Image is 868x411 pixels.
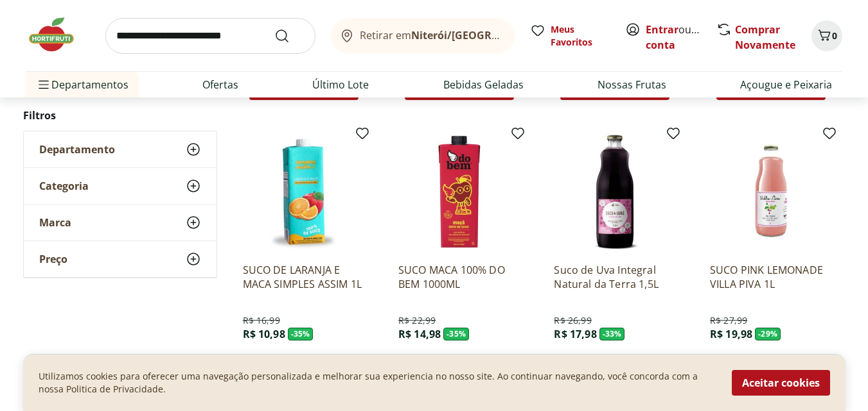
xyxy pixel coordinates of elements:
[39,143,115,156] span: Departamento
[740,77,832,92] a: Açougue e Peixaria
[23,103,217,128] h2: Filtros
[398,131,520,253] img: SUCO MACA 100% DO BEM 1000ML
[411,28,558,42] b: Niterói/[GEOGRAPHIC_DATA]
[398,314,436,327] span: R$ 22,99
[735,22,795,52] a: Comprar Novamente
[243,314,280,327] span: R$ 16,99
[554,314,591,327] span: R$ 26,99
[710,263,832,291] a: SUCO PINK LEMONADE VILLA PIVA 1L
[39,180,89,192] span: Categoria
[26,15,90,54] img: Hortifruti
[443,77,524,92] a: Bebidas Geladas
[646,22,678,37] a: Entrar
[755,328,781,340] span: - 29 %
[331,18,515,54] button: Retirar emNiterói/[GEOGRAPHIC_DATA]
[312,77,369,92] a: Último Lote
[39,370,716,396] p: Utilizamos cookies para oferecer uma navegação personalizada e melhorar sua experiencia no nosso ...
[243,131,365,253] img: SUCO DE LARANJA E MACA SIMPLES ASSIM 1L
[39,253,67,265] span: Preço
[646,22,703,53] span: ou
[24,241,217,277] button: Preço
[243,263,365,291] a: SUCO DE LARANJA E MACA SIMPLES ASSIM 1L
[554,263,676,291] a: Suco de Uva Integral Natural da Terra 1,5L
[243,327,285,341] span: R$ 10,98
[551,23,610,49] span: Meus Favoritos
[646,22,716,52] a: Criar conta
[599,328,625,340] span: - 33 %
[598,77,666,92] a: Nossas Frutas
[811,21,842,51] button: Carrinho
[832,29,837,42] span: 0
[274,28,305,44] button: Submit Search
[443,328,469,340] span: - 35 %
[39,216,71,229] span: Marca
[710,131,832,253] img: SUCO PINK LEMONADE VILLA PIVA 1L
[36,69,128,100] span: Departamentos
[554,131,676,253] img: Suco de Uva Integral Natural da Terra 1,5L
[24,205,217,240] button: Marca
[710,314,747,327] span: R$ 27,99
[24,168,217,204] button: Categoria
[554,327,596,341] span: R$ 17,98
[360,29,502,41] span: Retirar em
[732,370,830,396] button: Aceitar cookies
[202,77,238,92] a: Ofertas
[288,328,314,340] span: - 35 %
[24,131,217,167] button: Departamento
[36,69,51,100] button: Menu
[398,327,441,341] span: R$ 14,98
[530,23,610,49] a: Meus Favoritos
[105,18,315,54] input: search
[710,327,752,341] span: R$ 19,98
[398,263,520,291] a: SUCO MACA 100% DO BEM 1000ML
